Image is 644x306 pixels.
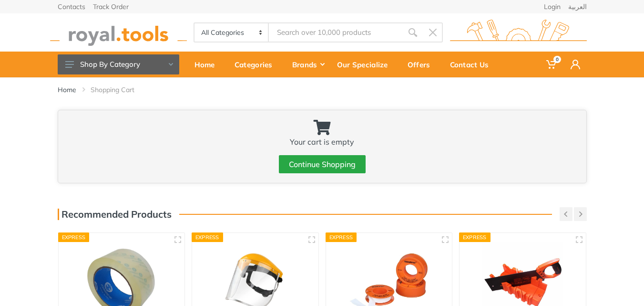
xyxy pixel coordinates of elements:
input: Site search [269,22,402,42]
div: Express [459,232,491,242]
a: 0 [540,52,564,77]
div: Our Specialize [330,54,401,74]
span: 0 [553,56,561,63]
a: Offers [401,52,443,77]
select: Category [194,23,269,42]
div: Brands [286,54,330,74]
a: Login [544,3,561,10]
div: Contact Us [443,54,502,74]
a: Home [188,52,228,77]
img: royal.tools Logo [50,20,187,46]
a: Track Order [93,3,129,10]
h3: Recommended Products [58,209,172,220]
img: royal.tools Logo [450,20,587,46]
div: Express [58,232,90,242]
div: Express [192,232,223,242]
div: Express [326,232,357,242]
p: Your cart is empty [68,136,577,148]
li: Shopping Cart [91,85,149,95]
div: Home [188,54,228,74]
a: Our Specialize [330,52,401,77]
a: Home [58,85,76,95]
a: Contact Us [443,52,502,77]
div: Offers [401,54,443,74]
a: Contacts [58,3,85,10]
a: Continue Shopping [279,155,366,173]
nav: breadcrumb [58,85,587,95]
a: العربية [568,3,587,10]
div: Categories [228,54,286,74]
a: Categories [228,52,286,77]
button: Shop By Category [58,54,179,74]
